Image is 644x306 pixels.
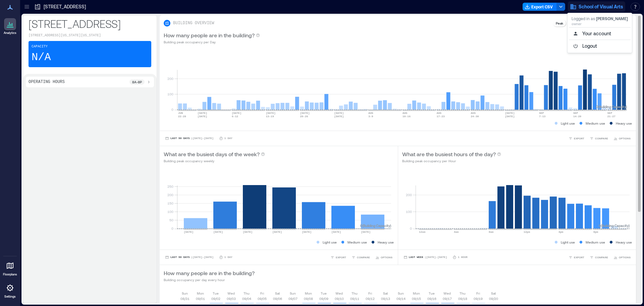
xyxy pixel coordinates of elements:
[213,230,223,233] text: [DATE]
[437,112,442,115] text: AUG
[272,230,282,233] text: [DATE]
[489,296,498,301] p: 09/20
[460,291,466,296] p: Thu
[406,210,412,214] tspan: 100
[2,280,18,301] a: Settings
[232,112,241,115] text: [DATE]
[573,115,581,118] text: 14-20
[178,112,183,115] text: JUN
[260,291,264,296] p: Fri
[173,20,214,26] p: BUILDING OVERVIEW
[164,277,255,282] p: Building occupancy per day every hour
[164,135,215,142] button: Last 90 Days |[DATE]-[DATE]
[474,296,483,301] p: 09/19
[396,296,406,301] p: 09/14
[164,254,215,261] button: Last 90 Days |[DATE]-[DATE]
[167,92,173,96] tspan: 100
[505,112,515,115] text: [DATE]
[198,115,207,118] text: [DATE]
[167,201,173,205] tspan: 150
[443,296,452,301] p: 09/17
[164,150,260,158] p: What are the busiest days of the week?
[556,20,563,26] p: Peak
[164,39,260,45] p: Building peak occupancy per Day
[243,230,253,233] text: [DATE]
[2,16,18,37] a: Analytics
[429,291,435,296] p: Tue
[300,115,308,118] text: 20-26
[619,136,631,140] span: OPTIONS
[539,112,544,115] text: SEP
[561,121,575,126] p: Light use
[357,255,370,259] span: COMPARE
[579,3,623,10] span: School of Visual Arts
[458,255,468,259] p: 1 Hour
[437,115,445,118] text: 17-23
[413,291,420,296] p: Mon
[574,136,584,140] span: EXPORT
[398,291,404,296] p: Sun
[568,1,625,12] button: School of Visual Arts
[164,31,255,39] p: How many people are in the building?
[319,296,328,301] p: 09/09
[164,269,255,277] p: How many people are in the building?
[374,254,394,261] button: OPTIONS
[290,291,296,296] p: Sun
[323,239,337,245] p: Light use
[607,112,612,115] text: SEP
[402,150,496,158] p: What are the busiest hours of the day?
[383,291,388,296] p: Sat
[167,184,173,188] tspan: 250
[352,291,358,296] p: Thu
[266,112,276,115] text: [DATE]
[32,44,48,49] p: Capacity
[573,112,578,115] text: SEP
[539,115,545,118] text: 7-13
[458,296,467,301] p: 09/18
[335,296,344,301] p: 09/10
[242,296,251,301] p: 09/04
[381,255,392,259] span: OPTIONS
[366,296,375,301] p: 09/12
[588,135,609,142] button: COMPARE
[619,255,631,259] span: OPTIONS
[213,291,219,296] p: Tue
[258,296,267,301] p: 09/05
[491,291,496,296] p: Sat
[4,295,16,299] p: Settings
[381,296,390,301] p: 09/13
[29,79,65,85] p: Operating Hours
[368,291,372,296] p: Fri
[561,239,575,245] p: Light use
[586,239,605,245] p: Medium use
[567,135,586,142] button: EXPORT
[607,115,615,118] text: 21-27
[304,296,313,301] p: 09/08
[266,115,274,118] text: 13-19
[32,51,51,64] p: N/A
[336,255,346,259] span: EXPORT
[588,254,609,261] button: COMPARE
[558,230,563,233] text: 4pm
[347,239,367,245] p: Medium use
[410,226,412,230] tspan: 0
[406,193,412,197] tspan: 200
[471,112,476,115] text: AUG
[196,296,205,301] p: 09/01
[334,112,344,115] text: [DATE]
[29,33,151,38] p: [STREET_ADDRESS][US_STATE][US_STATE]
[321,291,327,296] p: Tue
[489,230,494,233] text: 8am
[305,291,312,296] p: Mon
[471,115,479,118] text: 24-30
[329,254,347,261] button: EXPORT
[180,296,190,301] p: 08/31
[184,230,194,233] text: [DATE]
[567,254,586,261] button: EXPORT
[273,296,282,301] p: 09/06
[232,115,238,118] text: 6-12
[211,296,220,301] p: 09/02
[402,254,448,261] button: Last Week |[DATE]-[DATE]
[523,3,557,11] button: Export CSV
[1,258,19,278] a: Floorplans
